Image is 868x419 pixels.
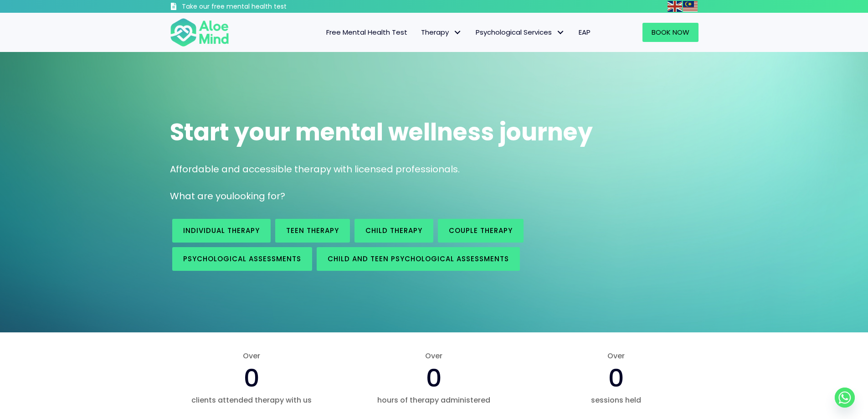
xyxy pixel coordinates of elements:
span: Teen Therapy [286,226,339,235]
span: 0 [608,361,624,395]
img: en [668,1,682,12]
span: EAP [579,27,591,37]
span: Therapy: submenu [451,26,464,39]
a: Child and Teen Psychological assessments [317,247,520,271]
span: Psychological Services [476,27,565,37]
a: Teen Therapy [275,219,350,243]
span: clients attended therapy with us [170,395,334,405]
a: Psychological assessments [172,247,312,271]
span: Therapy [421,27,462,37]
span: Over [352,351,516,361]
a: Whatsapp [835,388,855,408]
span: 0 [244,361,260,395]
a: Malay [683,1,699,11]
span: sessions held [534,395,698,405]
a: Free Mental Health Test [319,23,414,42]
a: English [668,1,683,11]
span: Start your mental wellness journey [170,115,593,149]
span: What are you [170,190,232,202]
span: Over [170,351,334,361]
p: Affordable and accessible therapy with licensed professionals. [170,163,699,176]
span: hours of therapy administered [352,395,516,405]
span: 0 [426,361,442,395]
img: ms [683,1,698,12]
span: Child and Teen Psychological assessments [328,254,509,264]
span: Free Mental Health Test [326,27,407,37]
span: Child Therapy [365,226,422,235]
a: TherapyTherapy: submenu [414,23,469,42]
a: Psychological ServicesPsychological Services: submenu [469,23,572,42]
a: Book Now [642,23,699,42]
span: Psychological assessments [183,254,301,264]
a: Individual therapy [172,219,271,243]
h3: Take our free mental health test [182,2,335,11]
span: looking for? [232,190,285,202]
span: Individual therapy [183,226,260,235]
img: Aloe mind Logo [170,17,229,47]
span: Over [534,351,698,361]
span: Couple therapy [449,226,513,235]
a: Child Therapy [354,219,433,243]
a: Couple therapy [438,219,524,243]
span: Psychological Services: submenu [554,26,567,39]
span: Book Now [652,27,689,37]
a: Take our free mental health test [170,2,335,13]
nav: Menu [241,23,597,42]
a: EAP [572,23,597,42]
